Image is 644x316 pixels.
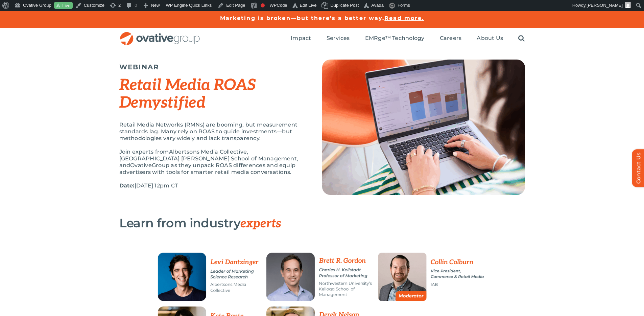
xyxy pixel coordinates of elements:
a: OG_Full_horizontal_RGB [119,31,200,38]
h5: WEBINAR [119,63,305,71]
span: Albertsons Media Collective, [GEOGRAPHIC_DATA] [PERSON_NAME] School of Management, and [119,149,299,168]
span: EMRge™ Technology [365,35,425,42]
a: Live [54,2,73,9]
a: Impact [291,35,311,42]
span: Impact [291,35,311,42]
h3: Learn from industry [119,216,491,230]
nav: Menu [291,28,525,49]
img: Top Image (2) [322,60,525,195]
a: Marketing is broken—but there’s a better way. [220,15,385,21]
p: Retail Media Networks (RMNs) are booming, but measurement standards lag. Many rely on ROAS to gui... [119,121,305,142]
span: experts [240,216,281,231]
span: About Us [477,35,503,42]
span: Group as they unpack ROAS differences and equip advertisers with tools for smarter retail media c... [119,162,296,175]
span: Careers [440,35,462,42]
span: Ovative [130,162,152,168]
span: Services [327,35,350,42]
div: Focus keyphrase not set [261,3,265,7]
em: Retail Media ROAS Demystified [119,76,256,112]
a: Services [327,35,350,42]
a: Careers [440,35,462,42]
a: About Us [477,35,503,42]
a: Search [518,35,525,42]
a: Read more. [384,15,424,21]
p: Join experts from [119,149,305,176]
p: [DATE] 12pm CT [119,182,305,189]
strong: Date: [119,182,135,189]
a: EMRge™ Technology [365,35,425,42]
span: [PERSON_NAME] [587,3,623,8]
